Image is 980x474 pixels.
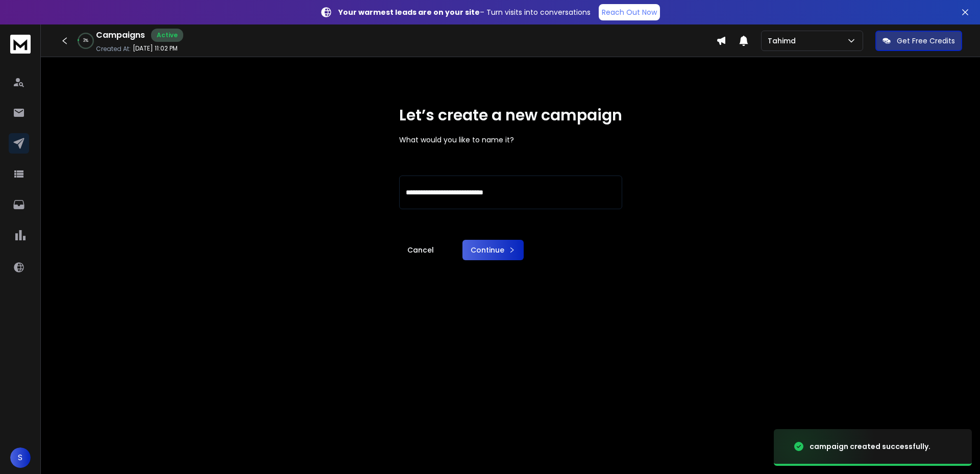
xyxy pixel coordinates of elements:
p: Tahimd [768,36,800,46]
a: Reach Out Now [599,4,660,20]
p: [DATE] 11:02 PM [133,44,178,53]
p: What would you like to name it? [399,135,622,145]
button: Continue [462,240,524,260]
p: Get Free Credits [897,36,955,46]
button: Get Free Credits [875,31,962,51]
div: Active [151,29,183,42]
img: logo [10,35,31,54]
p: 3 % [83,38,88,44]
div: campaign created successfully. [810,441,930,452]
p: Created At: [96,45,131,53]
h1: Campaigns [96,29,145,41]
h1: Let’s create a new campaign [399,106,622,124]
a: Cancel [399,240,442,260]
button: S [10,447,31,468]
strong: Your warmest leads are on your site [338,7,480,17]
p: – Turn visits into conversations [338,7,591,17]
p: Reach Out Now [602,7,657,17]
